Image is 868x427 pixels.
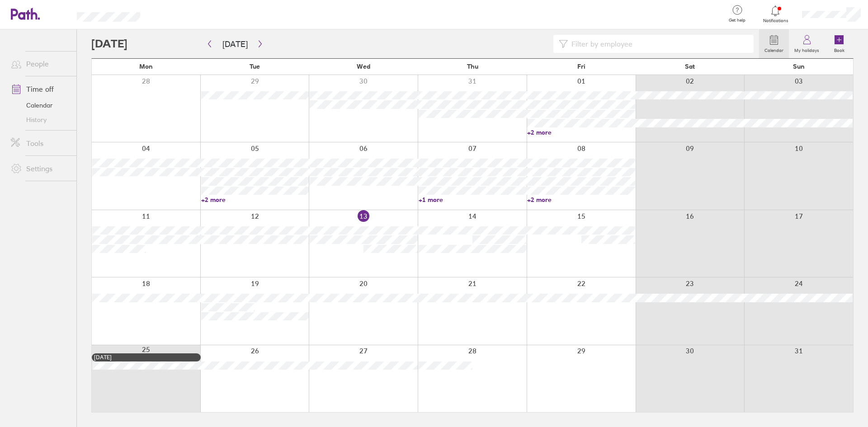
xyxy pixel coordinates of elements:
[419,196,527,204] a: +1 more
[4,55,76,73] a: People
[722,18,752,23] span: Get help
[793,63,805,70] span: Sun
[250,63,260,70] span: Tue
[215,37,255,52] button: [DATE]
[759,29,789,58] a: Calendar
[761,5,790,23] a: Notifications
[201,196,309,204] a: +2 more
[4,80,76,98] a: Time off
[4,160,76,178] a: Settings
[685,63,695,70] span: Sat
[4,113,76,127] a: History
[4,98,76,113] a: Calendar
[467,63,478,70] span: Thu
[825,29,854,58] a: Book
[577,63,585,70] span: Fri
[139,63,153,70] span: Mon
[527,196,635,204] a: +2 more
[829,45,850,53] label: Book
[759,45,789,53] label: Calendar
[94,354,198,361] div: [DATE]
[761,18,790,23] span: Notifications
[568,35,748,52] input: Filter by employee
[357,63,370,70] span: Wed
[789,29,825,58] a: My holidays
[527,128,635,136] a: +2 more
[4,134,76,152] a: Tools
[789,45,825,53] label: My holidays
